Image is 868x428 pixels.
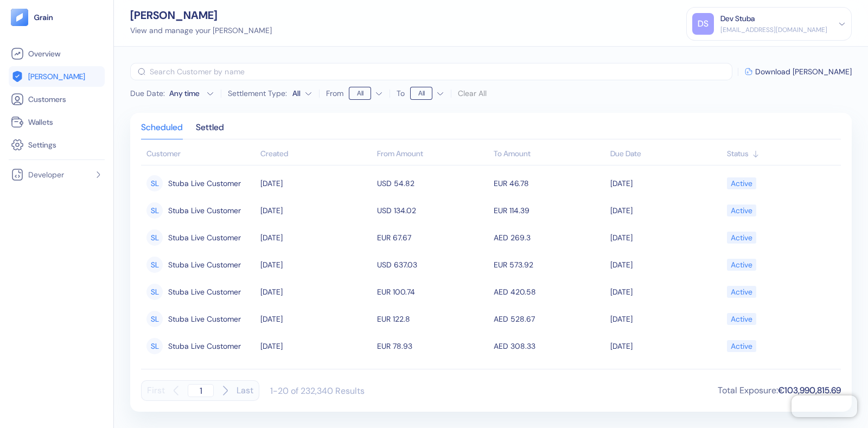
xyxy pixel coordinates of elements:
a: Customers [11,93,103,106]
span: Stuba Live Customer [168,283,241,301]
iframe: Chatra live chat [792,395,857,417]
div: SL [146,175,163,191]
td: [DATE] [608,333,724,360]
div: DS [692,13,714,35]
td: EUR 78.93 [374,333,491,360]
td: [DATE] [608,305,724,333]
td: AED 420.58 [491,278,608,305]
td: EUR 46.78 [491,170,608,197]
button: First [147,380,165,401]
td: [DATE] [258,360,374,387]
button: Settlement Type: [292,85,312,102]
button: Due Date:Any time [130,88,214,99]
span: Stuba Live Customer [168,337,241,355]
td: EUR 100.74 [374,278,491,305]
div: SL [146,311,163,327]
span: Stuba Live Customer [168,364,241,382]
button: Last [237,380,253,401]
th: To Amount [491,144,608,165]
td: EUR 114.39 [491,197,608,224]
td: EUR 53.46 [491,360,608,387]
img: logo [34,14,54,21]
span: Stuba Live Customer [168,310,241,328]
td: [DATE] [258,170,374,197]
td: [DATE] [258,305,374,333]
td: [DATE] [258,251,374,278]
div: Settled [196,124,224,139]
td: [DATE] [608,251,724,278]
div: Total Exposure : [718,384,841,397]
div: [EMAIL_ADDRESS][DOMAIN_NAME] [720,25,827,35]
div: View and manage your [PERSON_NAME] [130,25,272,36]
img: logo-tablet-V2.svg [11,9,28,26]
a: Wallets [11,116,103,129]
span: Stuba Live Customer [168,201,241,220]
td: AED 528.67 [491,305,608,333]
span: Due Date : [130,88,165,99]
button: Download [PERSON_NAME] [745,68,852,75]
td: [DATE] [608,278,724,305]
td: [DATE] [258,333,374,360]
td: [DATE] [608,197,724,224]
button: To [410,85,444,102]
span: Stuba Live Customer [168,228,241,247]
div: SL [146,257,163,273]
td: [DATE] [258,224,374,251]
div: Sort ascending [610,148,722,159]
span: Wallets [28,117,53,127]
td: AED 269.3 [491,224,608,251]
span: [PERSON_NAME] [28,71,85,82]
div: Active [731,364,752,382]
div: Scheduled [141,124,183,139]
span: Customers [28,94,66,105]
td: USD 637.03 [374,251,491,278]
span: Download [PERSON_NAME] [755,68,852,75]
button: From [349,85,383,102]
td: [DATE] [608,360,724,387]
div: Any time [169,88,202,99]
label: To [397,90,405,97]
a: [PERSON_NAME] [11,70,103,83]
label: Settlement Type: [228,90,287,97]
div: SL [146,284,163,300]
span: Settings [28,139,56,150]
div: 1-20 of 232,340 Results [270,385,365,397]
div: [PERSON_NAME] [130,10,272,21]
td: EUR 122.8 [374,305,491,333]
div: Active [731,228,752,247]
div: Active [731,337,752,355]
a: Settings [11,138,103,151]
span: Developer [28,169,64,180]
td: USD 54.82 [374,170,491,197]
td: EUR 573.92 [491,251,608,278]
div: SL [146,202,163,219]
a: Overview [11,47,103,60]
td: [DATE] [258,278,374,305]
td: [DATE] [258,197,374,224]
div: Active [731,310,752,328]
td: USD 134.02 [374,197,491,224]
td: USD 62.63 [374,360,491,387]
div: Active [731,283,752,301]
span: Overview [28,48,60,59]
span: €103,990,815.69 [778,385,841,396]
td: AED 308.33 [491,333,608,360]
td: EUR 67.67 [374,224,491,251]
span: Stuba Live Customer [168,174,241,193]
div: Active [731,174,752,193]
span: Stuba Live Customer [168,255,241,274]
div: SL [146,338,163,354]
div: Dev Stuba [720,13,755,24]
td: [DATE] [608,224,724,251]
th: Customer [141,144,258,165]
div: Active [731,201,752,220]
label: From [326,90,343,97]
div: SL [146,229,163,246]
div: Active [731,255,752,274]
div: Sort ascending [727,148,835,159]
th: From Amount [374,144,491,165]
td: [DATE] [608,170,724,197]
input: Search Customer by name [150,63,732,80]
div: Sort ascending [260,148,372,159]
